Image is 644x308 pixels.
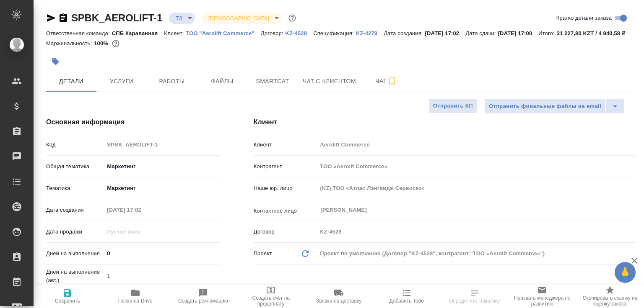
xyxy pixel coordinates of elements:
span: Скопировать ссылку на оценку заказа [581,295,639,307]
span: 🙏 [618,264,632,281]
input: Пустое поле [104,204,177,216]
p: [DATE] 17:02 [425,30,466,36]
a: ТОО "Aerolift Commerce" [186,29,261,36]
input: Пустое поле [317,160,635,172]
input: Пустое поле [317,182,635,194]
span: Отправить финальные файлы на email [489,102,601,111]
p: Клиент: [164,30,186,36]
button: Скопировать ссылку [58,13,68,23]
p: Код [46,141,104,149]
button: ТЗ [173,15,185,22]
button: Отправить финальные файлы на email [484,99,606,114]
p: Общая тематика [46,162,104,171]
p: Договор [254,228,317,236]
button: [DEMOGRAPHIC_DATA] [206,15,272,22]
p: Договор: [261,30,286,36]
p: Контрагент [254,162,317,171]
div: split button [484,99,625,114]
button: Папка на Drive [101,285,169,308]
p: Дата продажи [46,228,104,236]
button: Скопировать ссылку для ЯМессенджера [46,13,56,23]
span: Отправить КП [433,101,473,111]
input: Пустое поле [104,226,177,238]
span: Добавить Todo [390,298,424,304]
span: Создать рекламацию [178,298,228,304]
p: Маржинальность: [46,40,94,46]
input: Пустое поле [317,139,635,151]
span: Чат с клиентом [303,76,356,87]
p: Наше юр. лицо [254,184,317,192]
p: Спецификация: [313,30,356,36]
span: Папка на Drive [118,298,153,304]
h4: Основная информация [46,117,220,127]
input: ✎ Введи что-нибудь [104,247,220,259]
span: Услуги [101,76,142,87]
span: Работы [152,76,192,87]
span: Smartcat [252,76,293,87]
p: Тематика [46,184,104,192]
span: Кратко детали заказа [556,14,612,22]
div: ТЗ [202,13,282,24]
button: 🙏 [615,262,636,283]
input: Пустое поле [104,270,220,282]
span: Призвать менеджера по развитию [513,295,571,307]
button: Создать счет на предоплату [237,285,305,308]
a: KZ-4279 [356,29,384,36]
a: SPBK_AEROLIFT-1 [71,12,162,23]
p: Дата создания [46,206,104,214]
span: Заявка на доставку [316,298,361,304]
p: Дата сдачи: [465,30,498,36]
button: Заявка на доставку [305,285,373,308]
button: Создать рекламацию [169,285,237,308]
button: Сохранить [34,285,101,308]
div: Проект по умолчанию (Договор "KZ-4528", контрагент "ТОО «Aerolit Commerce»") [317,246,635,261]
p: СПБ Караванная [112,30,164,36]
button: Определить тематику [441,285,509,308]
span: Создать счет на предоплату [242,295,300,307]
span: Сохранить [55,298,80,304]
p: Итого: [538,30,556,36]
svg: Подписаться [387,76,397,86]
div: Маркетинг [104,159,220,174]
span: Детали [51,76,91,87]
p: [DATE] 17:00 [498,30,539,36]
p: KZ-4279 [356,30,384,36]
p: KZ-4528 [286,30,314,36]
p: ТОО "Aerolift Commerce" [186,30,261,36]
p: Клиент [254,141,317,149]
button: Призвать менеджера по развитию [508,285,576,308]
p: Контактное лицо [254,207,317,215]
h4: Клиент [254,117,635,127]
button: Добавить тэг [46,52,65,71]
input: Пустое поле [317,226,635,238]
p: 31 227,80 KZT / 4 940,58 ₽ [557,30,631,36]
p: Проект [254,249,272,258]
p: Ответственная команда: [46,30,112,36]
p: Дата создания: [384,30,425,36]
button: Отправить КП [428,99,478,113]
p: Дней на выполнение (авт.) [46,268,104,285]
button: 0.00 RUB; [110,38,121,49]
button: Добавить Todo [373,285,441,308]
p: Дней на выполнение [46,249,104,258]
span: Чат [366,76,406,86]
span: Файлы [202,76,242,87]
a: KZ-4528 [286,29,314,36]
span: Определить тематику [449,298,500,304]
button: Доп статусы указывают на важность/срочность заказа [287,13,298,23]
button: Скопировать ссылку на оценку заказа [576,285,644,308]
div: ТЗ [169,13,195,24]
div: Маркетинг [104,181,220,195]
p: 100% [94,40,110,46]
input: Пустое поле [104,139,220,151]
